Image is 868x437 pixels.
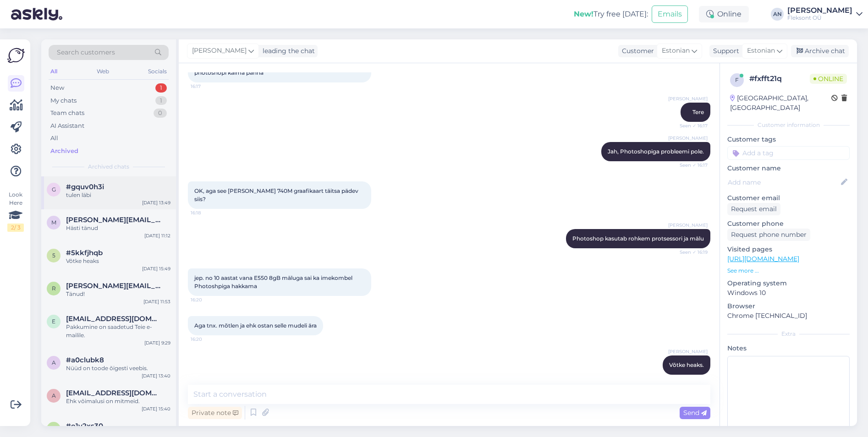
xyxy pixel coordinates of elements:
[727,267,850,275] p: See more ...
[787,14,852,22] div: Fleksont OÜ
[662,46,690,56] span: Estonian
[727,121,850,129] div: Customer information
[191,83,225,90] span: 16:17
[155,96,167,105] div: 1
[49,66,59,77] div: All
[727,219,850,229] p: Customer phone
[52,285,56,292] span: r
[735,76,739,83] span: f
[50,147,78,156] div: Archived
[668,348,708,355] span: [PERSON_NAME]
[191,336,225,343] span: 16:20
[673,122,708,129] span: Seen ✓ 16:17
[7,224,24,232] div: 2 / 3
[154,109,167,118] div: 0
[699,6,749,22] div: Online
[728,177,839,187] input: Add name
[791,45,849,57] div: Archive chat
[66,249,103,257] span: #5kkfjhqb
[771,8,784,21] div: AN
[155,83,167,93] div: 1
[727,344,850,353] p: Notes
[194,274,354,290] span: jep. no 10 aastat vana E550 8gB mäluga sai ka imekombel Photoshpiga hakkama
[810,74,847,84] span: Online
[66,224,170,232] div: Hästi tänud
[727,279,850,288] p: Operating system
[683,409,707,417] span: Send
[259,46,315,56] div: leading the chat
[727,193,850,203] p: Customer email
[188,407,242,419] div: Private note
[52,392,56,399] span: a
[50,96,77,105] div: My chats
[787,7,863,22] a: [PERSON_NAME]Fleksont OÜ
[142,405,170,412] div: [DATE] 15:40
[727,135,850,144] p: Customer tags
[66,183,104,191] span: #gquv0h3i
[727,164,850,173] p: Customer name
[668,222,708,229] span: [PERSON_NAME]
[57,48,115,57] span: Search customers
[727,255,799,263] a: [URL][DOMAIN_NAME]
[7,47,25,64] img: Askly Logo
[747,46,775,56] span: Estonian
[146,66,169,77] div: Socials
[50,109,84,118] div: Team chats
[66,364,170,372] div: Nüüd on toode õigesti veebis.
[95,66,111,77] div: Web
[727,301,850,311] p: Browser
[88,163,129,171] span: Archived chats
[66,191,170,199] div: tulen läbi
[142,372,170,379] div: [DATE] 13:40
[727,311,850,321] p: Chrome [TECHNICAL_ID]
[730,93,831,113] div: [GEOGRAPHIC_DATA], [GEOGRAPHIC_DATA]
[52,186,56,193] span: g
[142,265,170,272] div: [DATE] 15:49
[574,9,648,20] div: Try free [DATE]:
[669,361,704,368] span: Võtke heaks.
[709,46,739,56] div: Support
[66,315,161,323] span: epp.kikas@gmail.com
[749,73,810,84] div: # fxfft21q
[192,46,247,56] span: [PERSON_NAME]
[51,219,56,226] span: m
[50,134,58,143] div: All
[191,296,225,303] span: 16:20
[727,330,850,338] div: Extra
[144,339,170,346] div: [DATE] 9:29
[66,422,103,430] span: #o1y2xs30
[191,209,225,216] span: 16:18
[574,10,593,18] b: New!
[673,162,708,169] span: Seen ✓ 16:17
[66,282,161,290] span: romel.sprenk@swenergia.ee
[572,235,704,242] span: Photoshop kasutab rohkem protsessori ja mälu
[52,318,55,325] span: e
[727,245,850,254] p: Visited pages
[673,375,708,382] span: 16:21
[727,203,780,215] div: Request email
[727,288,850,298] p: Windows 10
[652,5,688,23] button: Emails
[52,252,55,259] span: 5
[727,146,850,160] input: Add a tag
[50,83,64,93] div: New
[66,397,170,405] div: Ehk võimalusi on mitmeid.
[7,191,24,232] div: Look Here
[787,7,852,14] div: [PERSON_NAME]
[608,148,704,155] span: Jah, Photoshopiga probleemi pole.
[194,322,317,329] span: Aga tnx. mõtlen ja ehk ostan selle mudeli ära
[66,290,170,298] div: Tänud!
[66,323,170,339] div: Pakkumine on saadetud Teie e-mailile.
[194,187,360,202] span: OK, aga see [PERSON_NAME] 740M graafikaart täitsa pädev siis?
[143,298,170,305] div: [DATE] 11:53
[673,249,708,256] span: Seen ✓ 16:19
[668,95,708,102] span: [PERSON_NAME]
[144,232,170,239] div: [DATE] 11:12
[618,46,654,56] div: Customer
[50,121,84,131] div: AI Assistant
[142,199,170,206] div: [DATE] 13:49
[668,135,708,142] span: [PERSON_NAME]
[52,359,56,366] span: a
[66,216,161,224] span: martin.vest@skidsolutions.eu
[66,257,170,265] div: Võtke heaks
